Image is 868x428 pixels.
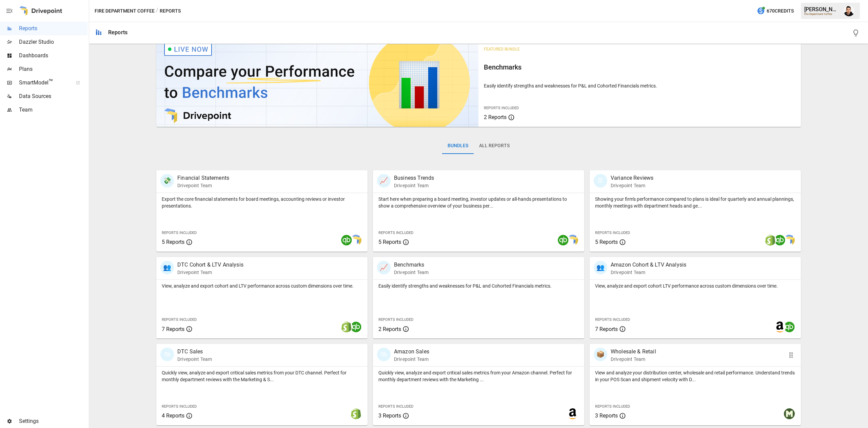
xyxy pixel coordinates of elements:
span: Reports Included [595,404,630,409]
p: Drivepoint Team [177,356,212,363]
p: Start here when preparing a board meeting, investor updates or all-hands presentations to show a ... [378,196,579,209]
div: 🛍 [160,348,174,361]
span: Dazzler Studio [19,38,87,46]
span: Reports Included [484,106,519,110]
img: video thumbnail [156,39,478,127]
div: 👥 [160,261,174,274]
span: Reports Included [162,231,197,235]
img: quickbooks [341,235,352,246]
span: 670 Credits [767,7,794,15]
p: Financial Statements [177,174,229,182]
span: 5 Reports [162,239,184,245]
p: View, analyze and export cohort and LTV performance across custom dimensions over time. [162,283,362,289]
p: Easily identify strengths and weaknesses for P&L and Cohorted Financials metrics. [378,283,579,289]
div: Fire Department Coffee [804,13,840,16]
div: 🛍 [377,348,391,361]
div: 🗓 [594,174,607,188]
img: muffindata [784,408,795,419]
span: Reports Included [162,317,197,322]
img: quickbooks [558,235,569,246]
button: Bundles [442,138,474,154]
span: Featured Bundle [484,47,520,52]
div: / [156,7,158,15]
span: 5 Reports [378,239,401,245]
p: Export the core financial statements for board meetings, accounting reviews or investor presentat... [162,196,362,209]
span: 2 Reports [484,114,507,120]
p: View, analyze and export cohort LTV performance across custom dimensions over time. [595,283,795,289]
img: quickbooks [351,322,361,332]
img: Francisco Sanchez [844,5,854,16]
button: Francisco Sanchez [840,1,859,20]
p: Drivepoint Team [177,269,243,276]
p: DTC Cohort & LTV Analysis [177,261,243,269]
div: 👥 [594,261,607,274]
span: Team [19,106,87,114]
span: 2 Reports [378,326,401,332]
p: Amazon Cohort & LTV Analysis [611,261,686,269]
p: View and analyze your distribution center, wholesale and retail performance. Understand trends in... [595,369,795,383]
span: 3 Reports [378,412,401,419]
span: Reports Included [595,231,630,235]
span: Reports Included [162,404,197,409]
span: ™ [48,78,53,86]
p: Drivepoint Team [177,182,229,189]
span: Plans [19,65,87,73]
p: Drivepoint Team [611,269,686,276]
span: Data Sources [19,92,87,100]
span: 7 Reports [595,326,618,332]
button: 670Credits [754,5,796,17]
p: Quickly view, analyze and export critical sales metrics from your Amazon channel. Perfect for mon... [378,369,579,383]
p: Variance Reviews [611,174,653,182]
p: Drivepoint Team [611,356,656,363]
p: Amazon Sales [394,348,429,356]
p: Easily identify strengths and weaknesses for P&L and Cohorted Financials metrics. [484,82,795,89]
h6: Benchmarks [484,62,795,73]
div: Reports [108,29,127,36]
span: Reports Included [378,317,413,322]
div: 📈 [377,261,391,274]
div: 📦 [594,348,607,361]
span: SmartModel [19,79,68,87]
span: 3 Reports [595,412,618,419]
p: Showing your firm's performance compared to plans is ideal for quarterly and annual plannings, mo... [595,196,795,209]
p: Drivepoint Team [394,356,429,363]
p: Wholesale & Retail [611,348,656,356]
img: shopify [765,235,776,246]
p: Drivepoint Team [394,182,434,189]
img: quickbooks [774,235,785,246]
button: Fire Department Coffee [95,7,155,15]
span: Reports Included [378,404,413,409]
p: Quickly view, analyze and export critical sales metrics from your DTC channel. Perfect for monthl... [162,369,362,383]
span: Dashboards [19,52,87,60]
img: smart model [351,235,361,246]
img: shopify [351,408,361,419]
img: smart model [567,235,578,246]
p: Business Trends [394,174,434,182]
span: 4 Reports [162,412,184,419]
div: 📈 [377,174,391,188]
p: Benchmarks [394,261,429,269]
span: Settings [19,417,87,425]
img: smart model [784,235,795,246]
p: Drivepoint Team [394,269,429,276]
img: amazon [774,322,785,332]
img: shopify [341,322,352,332]
img: amazon [567,408,578,419]
div: [PERSON_NAME] [804,6,840,13]
span: Reports Included [378,231,413,235]
p: Drivepoint Team [611,182,653,189]
span: Reports [19,24,87,33]
p: DTC Sales [177,348,212,356]
button: All Reports [474,138,515,154]
span: Reports Included [595,317,630,322]
div: 💸 [160,174,174,188]
img: quickbooks [784,322,795,332]
span: 5 Reports [595,239,618,245]
span: 7 Reports [162,326,184,332]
